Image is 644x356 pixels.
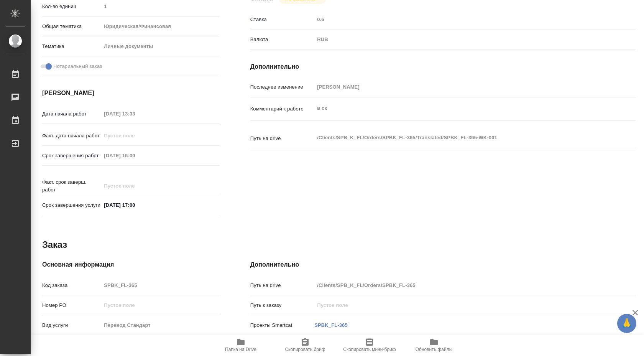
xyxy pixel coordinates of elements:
[101,280,219,291] input: Пустое поле
[250,36,315,43] p: Валюта
[101,199,168,211] input: ✎ Введи что-нибудь
[250,62,636,71] h4: Дополнительно
[285,347,325,352] span: Скопировать бриф
[101,150,168,161] input: Пустое поле
[337,335,402,356] button: Скопировать мини-бриф
[101,108,168,119] input: Пустое поле
[225,347,256,352] span: Папка на Drive
[314,322,348,328] a: SPBK_FL-365
[42,282,101,289] p: Код заказа
[42,152,101,160] p: Срок завершения работ
[53,63,102,70] span: Нотариальный заказ
[42,178,101,194] p: Факт. срок заверш. работ
[402,335,466,356] button: Обновить файлы
[42,89,220,98] h4: [PERSON_NAME]
[42,201,101,209] p: Срок завершения услуги
[42,239,67,251] h2: Заказ
[250,16,315,23] p: Ставка
[314,131,603,144] textarea: /Clients/SPB_K_FL/Orders/SPBK_FL-365/Translated/SPBK_FL-365-WK-001
[620,315,633,331] span: 🙏
[250,260,636,269] h4: Дополнительно
[42,3,101,10] p: Кол-во единиц
[42,302,101,309] p: Номер РО
[101,180,168,191] input: Пустое поле
[314,81,603,92] input: Пустое поле
[250,135,315,142] p: Путь на drive
[343,347,396,352] span: Скопировать мини-бриф
[416,347,453,352] span: Обновить файлы
[250,302,315,309] p: Путь к заказу
[314,300,603,311] input: Пустое поле
[42,321,101,329] p: Вид услуги
[209,335,273,356] button: Папка на Drive
[101,20,219,33] div: Юридическая/Финансовая
[314,33,603,46] div: RUB
[250,83,315,91] p: Последнее изменение
[101,320,219,331] input: Пустое поле
[101,300,219,311] input: Пустое поле
[250,321,315,329] p: Проекты Smartcat
[273,335,337,356] button: Скопировать бриф
[42,132,101,140] p: Факт. дата начала работ
[617,314,636,333] button: 🙏
[314,280,603,291] input: Пустое поле
[250,282,315,289] p: Путь на drive
[42,23,101,30] p: Общая тематика
[101,1,219,12] input: Пустое поле
[314,102,603,115] textarea: в ск
[42,43,101,50] p: Тематика
[101,40,219,53] div: Личные документы
[42,110,101,118] p: Дата начала работ
[250,105,315,113] p: Комментарий к работе
[42,260,220,269] h4: Основная информация
[314,14,603,25] input: Пустое поле
[101,130,168,141] input: Пустое поле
